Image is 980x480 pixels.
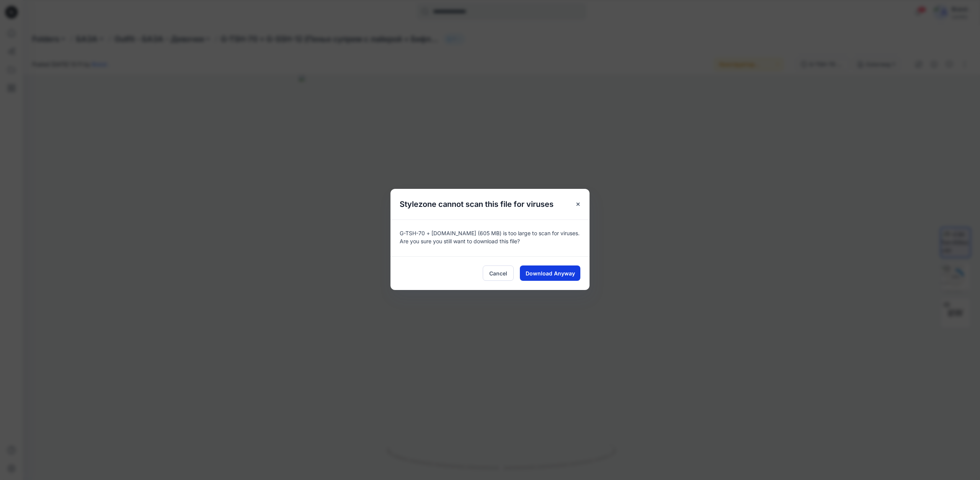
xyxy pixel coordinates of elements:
[489,269,507,277] span: Cancel
[571,197,585,211] button: Close
[526,269,575,277] span: Download Anyway
[483,265,514,281] button: Cancel
[390,220,590,256] div: G-TSH-70 + [DOMAIN_NAME] (605 MB) is too large to scan for viruses. Are you sure you still want t...
[520,265,580,281] button: Download Anyway
[390,189,563,220] h5: Stylezone cannot scan this file for viruses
